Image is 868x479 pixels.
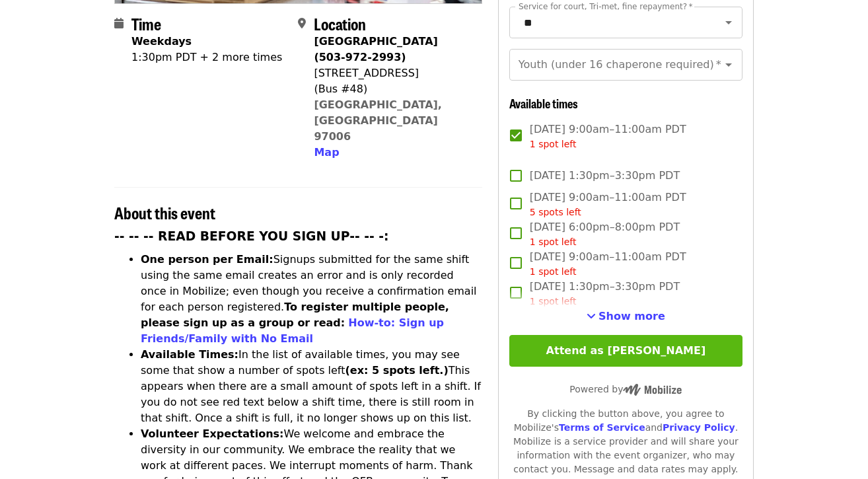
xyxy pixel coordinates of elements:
[509,335,742,367] button: Attend as [PERSON_NAME]
[663,422,735,433] a: Privacy Policy
[114,17,124,30] i: calendar icon
[314,35,437,63] strong: [GEOGRAPHIC_DATA] (503-972-2993)
[314,98,442,143] a: [GEOGRAPHIC_DATA], [GEOGRAPHIC_DATA] 97006
[530,279,680,309] span: [DATE] 1:30pm–3:30pm PDT
[141,252,482,347] li: Signups submitted for the same shift using the same email creates an error and is only recorded o...
[569,384,682,394] span: Powered by
[623,384,682,396] img: Powered by Mobilize
[141,316,444,345] a: How-to: Sign up Friends/Family with No Email
[314,12,366,35] span: Location
[314,145,339,161] button: Map
[530,249,686,279] span: [DATE] 9:00am–11:00am PDT
[314,81,471,97] div: (Bus #48)
[530,190,686,219] span: [DATE] 9:00am–11:00am PDT
[114,201,215,224] span: About this event
[530,139,577,149] span: 1 spot left
[719,55,738,74] button: Open
[345,364,448,377] strong: (ex: 5 spots left.)
[519,3,693,11] label: Service for court, Tri-met, fine repayment?
[598,310,665,322] span: Show more
[530,296,577,307] span: 1 spot left
[530,207,581,217] span: 5 spots left
[314,65,471,81] div: [STREET_ADDRESS]
[719,13,738,32] button: Open
[530,219,680,249] span: [DATE] 6:00pm–8:00pm PDT
[559,422,645,433] a: Terms of Service
[530,122,686,151] span: [DATE] 9:00am–11:00am PDT
[530,266,577,277] span: 1 spot left
[141,427,284,440] strong: Volunteer Expectations:
[131,50,282,65] div: 1:30pm PDT + 2 more times
[141,301,449,329] strong: To register multiple people, please sign up as a group or read:
[141,348,238,361] strong: Available Times:
[131,12,161,35] span: Time
[530,237,577,247] span: 1 spot left
[314,146,339,159] span: Map
[530,168,680,184] span: [DATE] 1:30pm–3:30pm PDT
[131,35,192,48] strong: Weekdays
[114,229,389,243] strong: -- -- -- READ BEFORE YOU SIGN UP-- -- -:
[141,347,482,426] li: In the list of available times, you may see some that show a number of spots left This appears wh...
[141,253,273,266] strong: One person per Email:
[298,17,306,30] i: map-marker-alt icon
[587,309,665,324] button: See more timeslots
[509,94,578,112] span: Available times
